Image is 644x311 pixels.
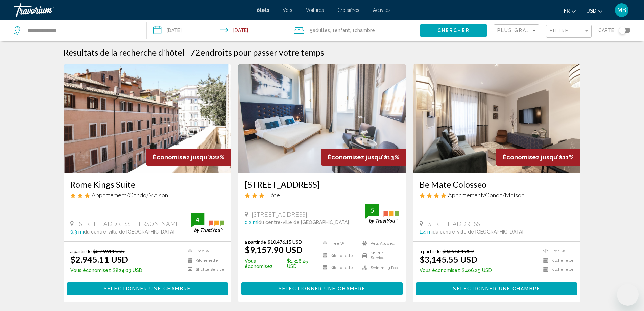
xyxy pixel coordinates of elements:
div: 22% [146,149,231,166]
span: Enfant [335,28,350,33]
li: Free WiFi [540,248,574,254]
span: a partir de [245,239,266,245]
span: 0.3 mi [70,229,84,235]
li: Kitchenette [540,258,574,263]
span: Sélectionner une chambre [453,286,540,292]
span: Économisez jusqu'à [328,154,387,161]
span: Adultes [313,28,330,33]
button: Sélectionner une chambre [67,282,228,295]
div: 4 star Apartment [420,191,574,199]
span: a partir de [70,248,92,254]
mat-select: Sort by [497,28,537,34]
button: Change currency [586,6,603,16]
a: Hotel image [413,64,581,173]
span: du centre-ville de [GEOGRAPHIC_DATA] [258,220,349,225]
iframe: Bouton de lancement de la fenêtre de messagerie [617,284,639,306]
li: Free WiFi [319,239,359,248]
span: Vous économisez [245,258,285,269]
span: Sélectionner une chambre [279,286,365,292]
span: Chambre [355,28,375,33]
span: Vous économisez [420,268,460,273]
button: Filter [546,24,592,38]
span: Économisez jusqu'à [503,154,563,161]
span: MB [617,7,626,14]
span: 1.4 mi [420,229,433,235]
span: a partir de [420,248,441,254]
span: USD [586,8,596,14]
a: Hôtels [253,7,269,13]
span: [STREET_ADDRESS] [426,220,482,227]
div: 3 star Hotel [245,191,399,199]
li: Shuttle Service [184,267,224,272]
button: Change language [564,6,576,16]
a: Sélectionner une chambre [241,284,403,291]
span: Plus grandes économies [497,28,578,33]
span: [STREET_ADDRESS] [252,210,307,218]
ins: $2,945.11 USD [70,254,128,264]
a: [STREET_ADDRESS] [245,179,399,190]
a: Sélectionner une chambre [67,284,228,291]
button: Toggle map [614,27,630,34]
li: Free WiFi [184,248,224,254]
div: 3 star Apartment [70,191,225,199]
li: Kitchenette [319,263,359,272]
button: Sélectionner une chambre [241,282,403,295]
del: $3,769.14 USD [93,248,125,254]
a: Vols [283,7,292,13]
span: [STREET_ADDRESS][PERSON_NAME] [77,220,182,227]
button: Travelers: 5 adults, 1 child [287,20,420,41]
p: $824.03 USD [70,268,142,273]
a: Voitures [306,7,324,13]
span: , 1 [350,26,375,35]
a: Sélectionner une chambre [416,284,577,291]
button: Sélectionner une chambre [416,282,577,295]
ins: $9,157.90 USD [245,245,303,255]
span: Carte [598,26,614,35]
span: Croisières [337,7,359,13]
button: User Menu [613,3,630,17]
span: , 1 [330,26,350,35]
img: trustyou-badge.svg [365,204,399,224]
a: Be Mate Colosseo [420,179,574,190]
span: Activités [373,7,391,13]
img: Hotel image [238,64,406,173]
li: Kitchenette [184,258,224,263]
span: du centre-ville de [GEOGRAPHIC_DATA] [433,229,523,235]
h2: 72 [190,47,324,58]
span: Sélectionner une chambre [104,286,191,292]
span: Vous économisez [70,268,111,273]
span: - [186,47,189,58]
li: Kitchenette [319,251,359,260]
del: $10,476.15 USD [268,239,302,245]
div: 13% [321,149,406,166]
del: $3,551.84 USD [443,248,474,254]
li: Shuttle Service [359,251,399,260]
span: Appartement/Condo/Maison [92,191,168,199]
span: Chercher [437,28,470,34]
a: Rome Kings Suite [70,179,225,190]
div: 11% [496,149,580,166]
span: 5 [310,26,330,35]
li: Kitchenette [540,267,574,272]
button: Check-in date: Oct 27, 2025 Check-out date: Nov 1, 2025 [147,20,287,41]
img: trustyou-badge.svg [191,213,224,233]
span: Économisez jusqu'à [153,154,213,161]
span: endroits pour passer votre temps [200,47,324,58]
li: Pets Allowed [359,239,399,248]
span: Hôtel [266,191,282,199]
h1: Résultats de la recherche d'hôtel [64,47,184,58]
div: 4 [191,216,204,224]
div: 5 [365,206,379,214]
p: $1,318.25 USD [245,258,319,269]
span: 0.2 mi [245,220,258,225]
a: Travorium [14,3,246,17]
span: Appartement/Condo/Maison [448,191,524,199]
img: Hotel image [64,64,232,173]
